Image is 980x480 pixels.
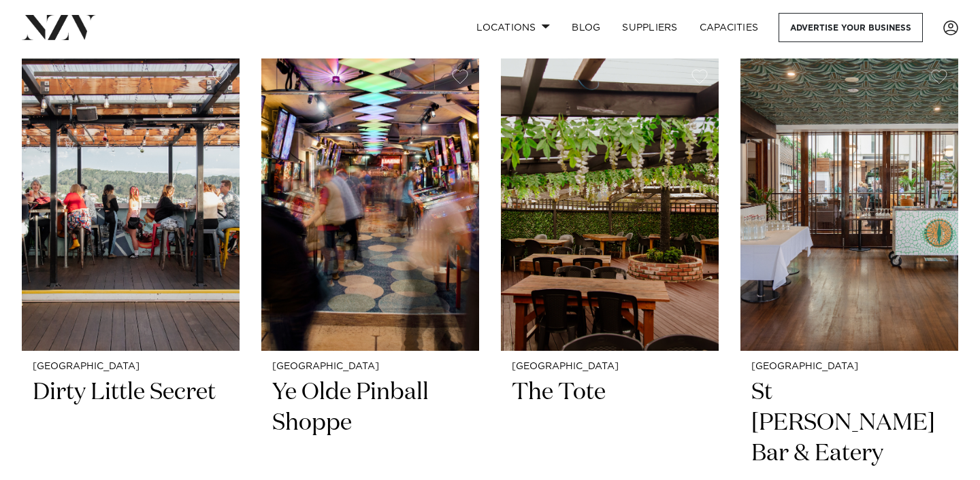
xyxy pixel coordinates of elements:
small: [GEOGRAPHIC_DATA] [272,362,468,372]
h2: Dirty Little Secret [33,377,229,469]
a: Locations [465,13,561,42]
h2: St [PERSON_NAME] Bar & Eatery [751,377,947,469]
img: nzv-logo.png [22,15,96,39]
h2: Ye Olde Pinball Shoppe [272,377,468,469]
a: SUPPLIERS [611,13,688,42]
a: Capacities [689,13,770,42]
a: Advertise your business [779,13,923,42]
h2: The Tote [512,377,708,469]
small: [GEOGRAPHIC_DATA] [751,362,947,372]
small: [GEOGRAPHIC_DATA] [33,362,229,372]
a: BLOG [561,13,611,42]
small: [GEOGRAPHIC_DATA] [512,362,708,372]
